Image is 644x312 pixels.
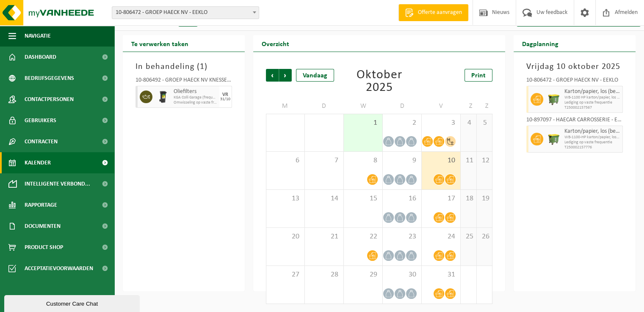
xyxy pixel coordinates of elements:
[564,128,620,135] span: Karton/papier, los (bedrijven)
[200,63,205,71] span: 1
[471,72,486,79] span: Print
[25,131,58,152] span: Contracten
[25,89,74,110] span: Contactpersonen
[564,140,620,145] span: Lediging op vaste frequentie
[426,232,456,241] span: 24
[526,60,623,73] h3: Vrijdag 10 oktober 2025
[222,92,228,97] div: VR
[25,258,93,279] span: Acceptatievoorwaarden
[348,232,378,241] span: 22
[564,88,620,95] span: Karton/papier, los (bedrijven)
[25,194,57,216] span: Rapportage
[174,88,217,95] span: Oliefilters
[398,4,468,21] a: Offerte aanvragen
[422,99,461,114] td: V
[387,118,417,128] span: 2
[135,60,232,73] h3: In behandeling ( )
[309,270,339,279] span: 28
[135,77,232,86] div: 10-806492 - GROEP HAECK NV KNESSELARE - AALTER
[25,68,74,89] span: Bedrijfsgegevens
[253,35,298,52] h2: Overzicht
[564,145,620,150] span: T250002157776
[387,194,417,203] span: 16
[465,232,472,241] span: 25
[477,99,493,114] td: Z
[271,270,300,279] span: 27
[266,69,279,82] span: Vorige
[416,8,464,17] span: Offerte aanvragen
[296,69,334,82] div: Vandaag
[305,99,344,114] td: D
[426,194,456,203] span: 17
[344,69,414,94] div: Oktober 2025
[481,194,488,203] span: 19
[25,110,56,131] span: Gebruikers
[112,6,259,19] span: 10-806472 - GROEP HAECK NV - EEKLO
[309,156,339,165] span: 7
[348,270,378,279] span: 29
[564,100,620,105] span: Lediging op vaste frequentie
[25,47,56,68] span: Dashboard
[271,156,300,165] span: 6
[25,237,63,258] span: Product Shop
[25,173,90,194] span: Intelligente verbond...
[387,270,417,279] span: 30
[526,117,623,126] div: 10-897097 - HAECAR CARROSSERIE - EEKLO
[309,232,339,241] span: 21
[465,118,472,128] span: 4
[279,69,292,82] span: Volgende
[426,156,456,165] span: 10
[481,118,488,128] span: 5
[25,216,61,237] span: Documenten
[4,293,141,312] iframe: chat widget
[387,156,417,165] span: 9
[564,135,620,140] span: WB-1100-HP karton/papier, los (bedrijven)
[514,35,567,52] h2: Dagplanning
[25,152,51,173] span: Kalender
[271,194,300,203] span: 13
[348,118,378,128] span: 1
[348,156,378,165] span: 8
[547,93,560,106] img: WB-1100-HPE-GN-51
[426,118,456,128] span: 3
[465,156,472,165] span: 11
[383,99,422,114] td: D
[564,105,620,110] span: T250002157567
[25,25,51,47] span: Navigatie
[174,95,217,100] span: KGA Colli Garage (frequentie)
[464,69,492,82] a: Print
[266,99,305,114] td: M
[220,97,230,101] div: 31/10
[426,270,456,279] span: 31
[174,100,217,105] span: Omwisseling op vaste frequentie (incl. verwerking)
[271,232,300,241] span: 20
[309,194,339,203] span: 14
[348,194,378,203] span: 15
[344,99,383,114] td: W
[547,133,560,145] img: WB-1100-HPE-GN-50
[123,35,197,52] h2: Te verwerken taken
[387,232,417,241] span: 23
[481,156,488,165] span: 12
[564,95,620,100] span: WB-1100 HP karton/papier, los (bedrijven)
[112,7,259,19] span: 10-806472 - GROEP HAECK NV - EEKLO
[157,90,169,103] img: WB-0240-HPE-BK-01
[526,77,623,86] div: 10-806472 - GROEP HAECK NV - EEKLO
[465,194,472,203] span: 18
[461,99,476,114] td: Z
[481,232,488,241] span: 26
